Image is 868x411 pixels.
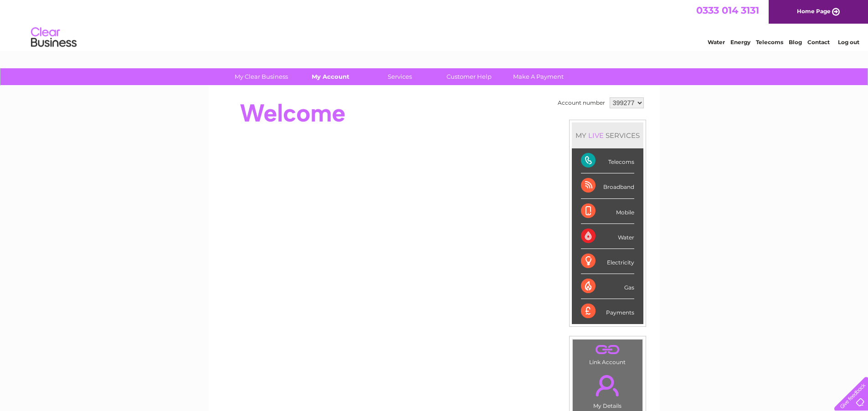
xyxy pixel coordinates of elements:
a: My Clear Business [224,68,299,85]
div: LIVE [586,131,606,140]
a: Log out [838,39,859,46]
a: Energy [730,39,750,46]
a: Services [362,68,437,85]
a: . [575,370,640,401]
a: Make A Payment [501,68,576,85]
div: Telecoms [581,148,634,173]
div: Gas [581,274,634,299]
a: Customer Help [431,68,507,85]
a: . [575,342,640,358]
div: Payments [581,299,634,324]
div: Electricity [581,249,634,274]
div: Broadband [581,173,634,198]
div: Mobile [581,199,634,224]
td: Link Account [572,339,643,368]
div: MY SERVICES [572,122,643,148]
div: Water [581,224,634,249]
a: 0333 014 3131 [696,5,759,16]
a: Blog [789,39,802,46]
a: My Account [293,68,368,85]
a: Contact [807,39,830,46]
td: Account number [555,95,607,111]
img: logo.png [31,24,77,51]
div: Clear Business is a trading name of Verastar Limited (registered in [GEOGRAPHIC_DATA] No. 3667643... [219,5,650,44]
a: Telecoms [756,39,783,46]
a: Water [708,39,725,46]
